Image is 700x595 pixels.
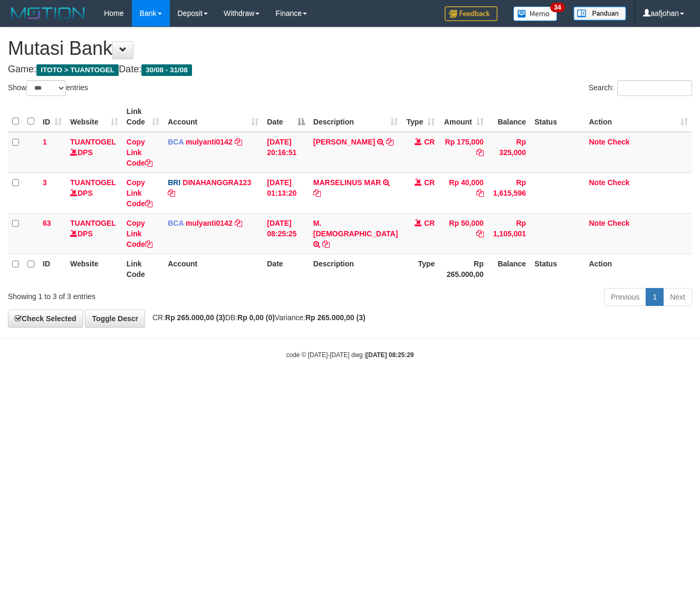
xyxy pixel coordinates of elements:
[402,254,439,284] th: Type
[235,219,242,227] a: Copy mulyanti0142 to clipboard
[424,219,435,227] span: CR
[122,102,164,132] th: Link Code: activate to sort column ascending
[127,178,152,208] a: Copy Link Code
[424,178,435,187] span: CR
[263,254,309,284] th: Date
[589,219,605,227] a: Note
[530,102,584,132] th: Status
[305,313,366,322] strong: Rp 265.000,00 (3)
[608,219,630,227] a: Check
[263,172,309,213] td: [DATE] 01:13:20
[589,178,605,187] a: Note
[43,138,47,146] span: 1
[127,219,152,248] a: Copy Link Code
[476,189,484,197] a: Copy Rp 40,000 to clipboard
[141,64,192,76] span: 30/08 - 31/08
[8,310,83,328] a: Check Selected
[43,219,51,227] span: 63
[313,219,398,238] a: M. [DEMOGRAPHIC_DATA]
[604,288,646,306] a: Previous
[66,254,122,284] th: Website
[66,132,122,173] td: DPS
[584,102,692,132] th: Action: activate to sort column ascending
[445,6,497,21] img: Feedback.jpg
[36,64,119,76] span: ITOTO > TUANTOGEL
[186,138,233,146] a: mulyanti0142
[530,254,584,284] th: Status
[70,178,116,187] a: TUANTOGEL
[85,310,145,328] a: Toggle Descr
[439,102,488,132] th: Amount: activate to sort column ascending
[164,254,263,284] th: Account
[608,138,630,146] a: Check
[589,138,605,146] a: Note
[8,38,692,59] h1: Mutasi Bank
[168,178,180,187] span: BRI
[488,213,530,254] td: Rp 1,105,001
[263,213,309,254] td: [DATE] 08:25:25
[309,254,402,284] th: Description
[617,80,692,96] input: Search:
[237,313,275,322] strong: Rp 0,00 (0)
[168,189,175,197] a: Copy DINAHANGGRA123 to clipboard
[39,102,66,132] th: ID: activate to sort column ascending
[66,213,122,254] td: DPS
[476,229,484,238] a: Copy Rp 50,000 to clipboard
[386,138,394,146] a: Copy JAJA JAHURI to clipboard
[366,351,414,359] strong: [DATE] 08:25:29
[39,254,66,284] th: ID
[8,287,284,302] div: Showing 1 to 3 of 3 entries
[313,189,321,197] a: Copy MARSELINUS MAR to clipboard
[286,351,414,359] small: code © [DATE]-[DATE] dwg |
[313,178,381,187] a: MARSELINUS MAR
[424,138,435,146] span: CR
[66,172,122,213] td: DPS
[488,132,530,173] td: Rp 325,000
[608,178,630,187] a: Check
[488,254,530,284] th: Balance
[168,138,184,146] span: BCA
[476,148,484,157] a: Copy Rp 175,000 to clipboard
[26,80,66,96] select: Showentries
[263,132,309,173] td: [DATE] 20:16:51
[439,172,488,213] td: Rp 40,000
[127,138,152,167] a: Copy Link Code
[43,178,47,187] span: 3
[70,219,116,227] a: TUANTOGEL
[8,5,88,21] img: MOTION_logo.png
[263,102,309,132] th: Date: activate to sort column descending
[309,102,402,132] th: Description: activate to sort column ascending
[488,102,530,132] th: Balance
[488,172,530,213] td: Rp 1,615,596
[550,3,564,12] span: 34
[147,313,366,322] span: CR: DB: Variance:
[70,138,116,146] a: TUANTOGEL
[513,6,558,21] img: Button%20Memo.svg
[168,219,184,227] span: BCA
[402,102,439,132] th: Type: activate to sort column ascending
[439,132,488,173] td: Rp 175,000
[646,288,664,306] a: 1
[322,240,330,248] a: Copy M. IMAM to clipboard
[66,102,122,132] th: Website: activate to sort column ascending
[186,219,233,227] a: mulyanti0142
[573,6,626,21] img: panduan.png
[8,64,692,75] h4: Game: Date:
[122,254,164,284] th: Link Code
[589,80,692,96] label: Search:
[235,138,242,146] a: Copy mulyanti0142 to clipboard
[663,288,692,306] a: Next
[165,313,225,322] strong: Rp 265.000,00 (3)
[183,178,251,187] a: DINAHANGGRA123
[439,213,488,254] td: Rp 50,000
[439,254,488,284] th: Rp 265.000,00
[313,138,375,146] a: [PERSON_NAME]
[584,254,692,284] th: Action
[164,102,263,132] th: Account: activate to sort column ascending
[8,80,88,96] label: Show entries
